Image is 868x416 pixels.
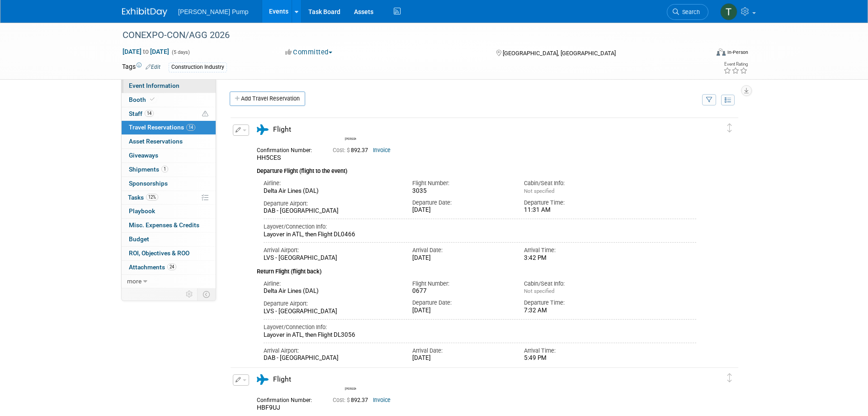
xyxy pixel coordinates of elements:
[524,199,622,207] div: Departure Time:
[122,247,216,260] a: ROI, Objectives & ROO
[264,354,399,362] div: DAB - [GEOGRAPHIC_DATA]
[257,394,319,404] div: Confirmation Number:
[412,287,510,295] div: 0677
[198,288,216,300] td: Toggle Event Tabs
[345,373,358,386] img: Amanda Smith
[257,162,696,176] div: Departure Flight (flight to the event)
[122,121,216,134] a: Travel Reservations14
[524,347,622,355] div: Arrival Time:
[127,277,142,285] span: more
[264,254,399,262] div: LVS - [GEOGRAPHIC_DATA]
[706,97,712,103] i: Filter by Traveler
[122,191,216,205] a: Tasks12%
[182,288,198,300] td: Personalize Event Tab Strip
[282,48,336,57] button: Committed
[264,323,696,331] div: Layover/Connection Info:
[122,79,216,93] a: Event Information
[129,263,176,271] span: Attachments
[129,249,189,257] span: ROI, Objectives & ROO
[257,154,281,161] span: HH5CES
[333,397,351,403] span: Cost: $
[122,8,167,17] img: ExhibitDay
[524,299,622,307] div: Departure Time:
[412,179,510,187] div: Flight Number:
[129,207,155,215] span: Playbook
[264,287,399,295] div: Delta Air Lines (DAL)
[202,110,208,118] span: Potential Scheduling Conflict -- at least one attendee is tagged in another overlapping event.
[524,246,622,254] div: Arrival Time:
[723,62,748,67] div: Event Rating
[146,64,160,70] a: Edit
[345,123,358,136] img: Rachel Court
[257,124,269,135] i: Flight
[524,288,554,294] span: Not specified
[524,307,622,315] div: 7:32 AM
[373,397,391,403] a: Invoice
[345,136,356,141] div: Rachel Court
[343,123,359,141] div: Rachel Court
[264,200,399,208] div: Departure Airport:
[524,280,622,288] div: Cabin/Seat Info:
[333,147,351,153] span: Cost: $
[122,93,216,107] a: Booth
[129,96,156,103] span: Booth
[264,300,399,308] div: Departure Airport:
[264,331,696,339] div: Layover in ATL, then Flight DL3056
[524,188,554,194] span: Not specified
[129,235,149,243] span: Budget
[524,206,622,214] div: 11:31 AM
[412,307,510,315] div: [DATE]
[257,374,269,385] i: Flight
[129,180,168,187] span: Sponsorships
[145,110,154,117] span: 14
[122,107,216,121] a: Staff14
[122,205,216,218] a: Playbook
[343,373,359,391] div: Amanda Smith
[129,82,179,89] span: Event Information
[122,233,216,246] a: Budget
[119,27,695,43] div: CONEXPO-CON/AGG 2026
[122,48,170,56] span: [DATE] [DATE]
[129,221,199,229] span: Misc. Expenses & Credits
[667,4,708,20] a: Search
[169,62,227,72] div: Construction Industry
[412,354,510,362] div: [DATE]
[727,124,732,133] i: Click and drag to move item
[412,206,510,214] div: [DATE]
[257,262,696,276] div: Return Flight (flight back)
[264,231,696,239] div: Layover in ATL, then Flight DL0466
[264,207,399,215] div: DAB - [GEOGRAPHIC_DATA]
[524,179,622,187] div: Cabin/Seat Info:
[129,166,168,173] span: Shipments
[524,354,622,362] div: 5:49 PM
[412,299,510,307] div: Departure Date:
[333,147,372,153] span: 892.37
[122,163,216,177] a: Shipments1
[122,62,160,72] td: Tags
[727,373,732,383] i: Click and drag to move item
[161,166,168,172] span: 1
[655,47,748,61] div: Event Format
[720,3,737,20] img: Teri Beth Perkins
[122,135,216,148] a: Asset Reservations
[345,386,356,391] div: Amanda Smith
[412,254,510,262] div: [DATE]
[171,49,190,55] span: (5 days)
[129,124,195,131] span: Travel Reservations
[412,347,510,355] div: Arrival Date:
[264,280,399,288] div: Airline:
[273,125,291,134] span: Flight
[524,254,622,262] div: 3:42 PM
[257,404,280,411] span: HBF9UJ
[264,179,399,187] div: Airline:
[257,144,319,154] div: Confirmation Number:
[142,48,150,55] span: to
[150,97,155,102] i: Booth reservation complete
[128,194,158,201] span: Tasks
[373,147,391,153] a: Invoice
[412,187,510,195] div: 3035
[129,138,183,145] span: Asset Reservations
[679,9,700,15] span: Search
[230,91,305,106] a: Add Travel Reservation
[167,263,176,270] span: 24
